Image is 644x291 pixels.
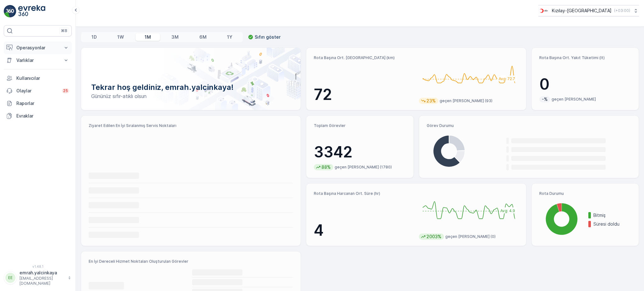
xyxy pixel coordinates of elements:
[171,34,179,40] p: 3M
[614,8,630,13] p: ( +03:00 )
[4,97,72,110] a: Raporlar
[539,75,631,94] p: 0
[16,57,59,63] p: Varlıklar
[593,212,631,218] p: Bitmiş
[4,41,72,54] button: Operasyonlar
[63,88,68,93] p: 25
[4,265,72,268] span: v 1.48.1
[314,85,414,104] p: 72
[4,5,16,18] img: logo
[321,164,331,170] p: 88%
[314,123,406,128] p: Toplam Görevler
[5,273,15,283] div: EE
[539,191,631,196] p: Rota Durumu
[426,233,442,240] p: 2003%
[89,123,293,128] p: Ziyaret Edilen En İyi Sıralanmış Servis Noktaları
[18,5,45,18] img: logo_light-DOdMpM7g.png
[4,54,72,67] button: Varlıklar
[92,34,97,40] p: 1D
[16,88,58,94] p: Olaylar
[445,234,496,239] p: geçen [PERSON_NAME] (0)
[427,123,631,128] p: Görev Durumu
[552,8,612,14] p: Kızılay-[GEOGRAPHIC_DATA]
[538,5,639,16] button: Kızılay-[GEOGRAPHIC_DATA](+03:00)
[19,276,65,286] p: [EMAIL_ADDRESS][DOMAIN_NAME]
[16,45,59,51] p: Operasyonlar
[145,34,151,40] p: 1M
[91,92,291,100] p: Gününüz sıfır-atıklı olsun
[593,221,631,227] p: Süresi doldu
[16,100,69,107] p: Raporlar
[4,110,72,122] a: Evraklar
[61,28,67,33] p: ⌘B
[314,143,406,162] p: 3342
[539,55,631,60] p: Rota Başına Ort. Yakıt Tüketimi (lt)
[314,191,414,196] p: Rota Başına Harcanan Ort. Süre (hr)
[91,82,291,92] p: Tekrar hoş geldiniz, emrah.yalcinkaya!
[89,259,293,264] p: En İyi Dereceli Hizmet Noktaları Oluşturulan Görevler
[538,7,549,14] img: k%C4%B1z%C4%B1lay_jywRncg.png
[4,85,72,97] a: Olaylar25
[426,98,436,104] p: 23%
[541,96,548,102] p: -%
[440,98,492,103] p: geçen [PERSON_NAME] (93)
[314,55,414,60] p: Rota Başına Ort. [GEOGRAPHIC_DATA] (km)
[255,34,280,40] p: Sıfırı göster
[117,34,124,40] p: 1W
[19,270,65,276] p: emrah.yalcinkaya
[199,34,207,40] p: 6M
[4,72,72,85] a: Kullanıcılar
[227,34,232,40] p: 1Y
[314,221,414,240] p: 4
[552,97,596,102] p: geçen [PERSON_NAME]
[335,165,392,170] p: geçen [PERSON_NAME] (1780)
[16,75,69,81] p: Kullanıcılar
[16,113,69,119] p: Evraklar
[4,270,72,286] button: EEemrah.yalcinkaya[EMAIL_ADDRESS][DOMAIN_NAME]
